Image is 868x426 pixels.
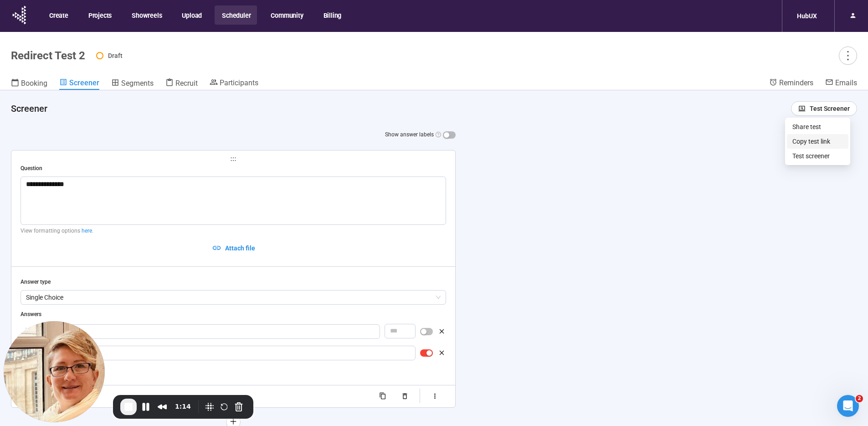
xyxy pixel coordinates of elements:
h4: Screener [11,102,784,115]
button: Projects [81,5,118,25]
span: Participants [220,78,258,87]
button: Create [42,5,75,25]
a: Test screener [792,152,830,160]
p: View formatting options . [21,227,446,235]
span: Copy test link [792,136,843,146]
a: here [82,228,92,234]
span: more [842,49,854,62]
span: Attach file [225,243,255,253]
div: Answers [21,310,446,319]
button: Scheduler [215,5,257,25]
label: Show answer labels [385,130,456,139]
button: Billing [316,5,348,25]
iframe: Intercom live chat [837,395,859,417]
a: Participants [210,78,258,89]
div: holder [21,346,446,360]
span: Recruit [175,79,198,88]
a: Recruit [165,78,198,90]
button: Community [263,5,309,25]
span: Segments [121,79,154,88]
button: Show answer labels [443,131,456,139]
a: Emails [825,78,857,89]
span: 2 [856,395,863,402]
a: Screener [59,78,99,90]
div: Question [21,164,446,173]
button: Attach file [21,241,446,255]
span: Test Screener [810,104,850,114]
span: Share test [792,122,843,132]
span: question-circle [436,132,441,137]
a: Segments [111,78,154,90]
a: Reminders [769,78,813,89]
span: Booking [21,79,47,88]
button: Showreels [124,5,168,25]
div: Answer type [21,278,446,286]
span: Screener [69,78,99,87]
span: Emails [835,78,857,87]
div: holderQuestion**** **** ****View formatting options here.Attach fileAnswer typeSingle ChoiceAnswe... [11,150,456,407]
span: Single Choice [26,291,441,304]
div: HubUX [791,7,822,25]
span: plus [230,418,237,425]
h1: Redirect Test 2 [11,49,85,62]
div: holder [21,324,446,340]
button: Upload [175,5,208,25]
span: holder [21,156,446,162]
span: Reminders [779,78,813,87]
span: Draft [108,52,123,59]
button: more [839,47,857,65]
button: Test Screener [791,101,857,116]
a: Booking [11,78,47,90]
